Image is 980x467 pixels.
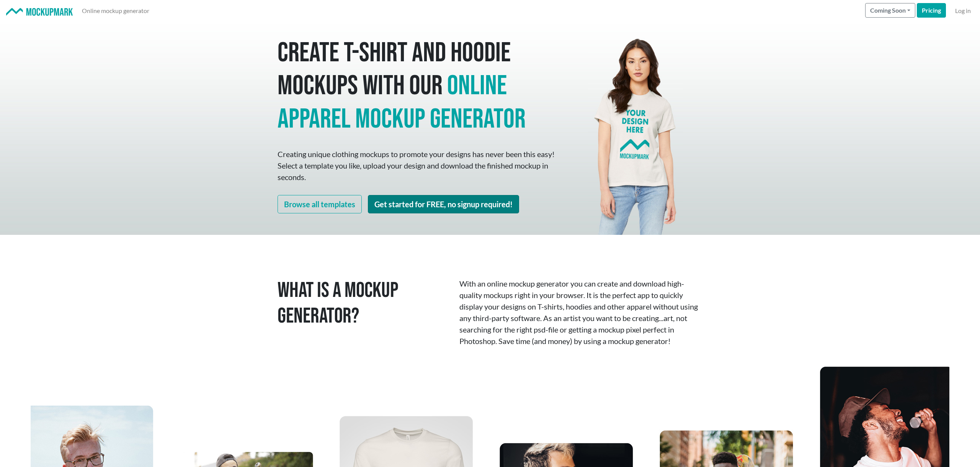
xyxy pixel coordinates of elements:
button: Coming Soon [865,3,915,18]
a: Pricing [917,3,946,18]
a: Browse all templates [278,195,362,213]
h1: What is a Mockup Generator? [278,278,448,329]
img: Mockup Mark hero - your design here [588,21,683,235]
a: Online mockup generator [79,3,152,18]
a: Log in [952,3,974,18]
h1: Create T-shirt and hoodie mockups with our [278,37,557,136]
img: Mockup Mark [6,8,73,16]
span: online apparel mockup generator [278,69,526,136]
p: With an online mockup generator you can create and download high-quality mockups right in your br... [459,278,702,347]
a: Get started for FREE, no signup required! [368,195,519,213]
p: Creating unique clothing mockups to promote your designs has never been this easy! Select a templ... [278,148,557,183]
